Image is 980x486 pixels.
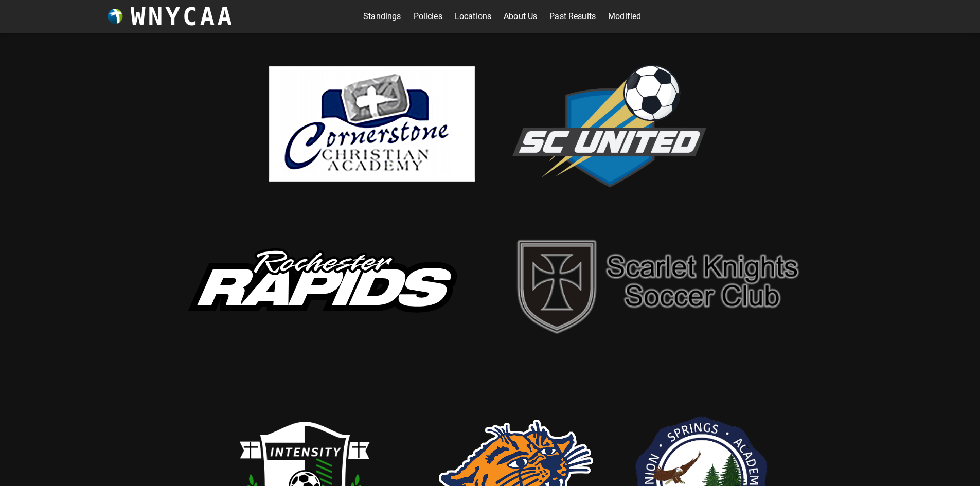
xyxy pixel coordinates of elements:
[504,8,537,25] a: About Us
[131,2,235,31] h3: WNYCAA
[363,8,401,25] a: Standings
[506,230,814,341] img: sk.png
[108,9,123,24] img: wnycaaBall.png
[549,8,596,25] a: Past Results
[608,8,641,25] a: Modified
[455,8,491,25] a: Locations
[506,53,711,194] img: scUnited.png
[414,8,442,25] a: Policies
[166,228,475,343] img: rapids.svg
[269,66,475,182] img: cornerstone.png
